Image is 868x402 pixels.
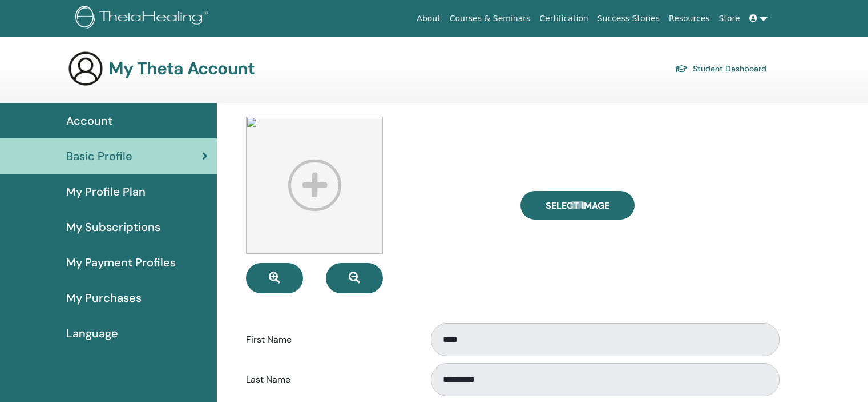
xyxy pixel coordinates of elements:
[445,8,535,29] a: Courses & Seminars
[593,8,664,29] a: Success Stories
[675,64,688,74] img: graduation-cap.svg
[66,148,132,165] span: Basic Profile
[412,8,445,29] a: About
[535,8,592,29] a: Certification
[237,329,420,351] label: First Name
[66,289,142,307] span: My Purchases
[108,58,255,79] h3: My Theta Account
[66,112,112,129] span: Account
[67,50,104,87] img: generic-user-icon.jpg
[237,369,420,391] label: Last Name
[66,325,118,342] span: Language
[664,8,714,29] a: Resources
[66,254,176,271] span: My Payment Profiles
[66,183,146,200] span: My Profile Plan
[570,201,585,209] input: Select Image
[75,6,212,31] img: logo.png
[246,117,383,254] img: profile
[66,218,160,236] span: My Subscriptions
[675,61,766,77] a: Student Dashboard
[714,8,745,29] a: Store
[546,200,609,212] span: Select Image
